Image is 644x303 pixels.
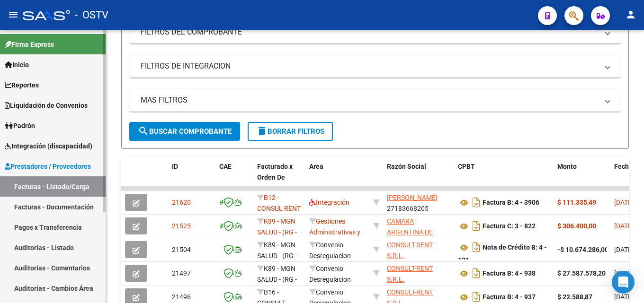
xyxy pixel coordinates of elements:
mat-expansion-panel-header: FILTROS DEL COMPROBANTE [129,21,621,43]
span: [DATE] [614,199,634,206]
strong: $ 22.588,87 [557,293,592,301]
strong: Factura B: 4 - 3906 [483,199,539,207]
span: CONSULT-RENT S.R.L. [387,241,433,260]
span: Integración [309,199,349,206]
span: [PERSON_NAME] [387,194,438,201]
div: 30710542372 [387,263,450,283]
datatable-header-cell: Monto [554,156,610,198]
span: Inicio [5,60,29,70]
mat-icon: delete [256,125,268,137]
strong: $ 27.587.578,20 [557,269,606,277]
datatable-header-cell: Area [305,156,369,198]
span: 21497 [172,269,191,277]
span: Convenio Desregulacion [309,241,351,260]
mat-icon: person [625,9,636,20]
span: ID [172,163,178,170]
mat-panel-title: FILTROS DE INTEGRACION [141,61,598,71]
span: K89 - MGN SALUD - (RG - A.A.) [257,217,297,247]
span: CAMARA ARGENTINA DE DESARROLLADORES DE SOFTWARE INDEPENDIENTES [387,217,449,268]
span: [DATE] [614,293,634,301]
span: 21620 [172,199,191,206]
strong: Factura B: 4 - 938 [483,270,536,277]
button: Buscar Comprobante [129,122,240,141]
span: Convenio Desregulacion [309,265,351,283]
span: 21496 [172,293,191,301]
div: 27183668205 [387,192,450,212]
span: Prestadores / Proveedores [5,161,91,172]
datatable-header-cell: Facturado x Orden De [253,156,305,198]
span: Firma Express [5,39,54,50]
mat-panel-title: MAS FILTROS [141,95,598,105]
span: CAE [219,163,232,170]
span: Buscar Comprobante [138,127,232,136]
span: Facturado x Orden De [257,163,293,181]
span: Gestiones Administrativas y Otros [309,217,360,247]
strong: Nota de Crédito B: 4 - 131 [458,244,547,264]
span: - OSTV [75,5,108,26]
button: Borrar Filtros [248,122,333,141]
span: [DATE] [614,246,634,253]
span: 21525 [172,222,191,230]
strong: $ 111.335,49 [557,199,596,206]
span: [DATE] [614,269,634,277]
mat-expansion-panel-header: FILTROS DE INTEGRACION [129,55,621,78]
span: Padrón [5,121,35,131]
datatable-header-cell: CPBT [454,156,554,198]
i: Descargar documento [470,240,483,255]
strong: Factura C: 3 - 822 [483,223,536,230]
span: Borrar Filtros [256,127,324,136]
strong: $ 306.400,00 [557,222,596,230]
i: Descargar documento [470,218,483,234]
span: Monto [557,163,577,170]
span: K89 - MGN SALUD - (RG - A.A.) [257,265,297,294]
span: K89 - MGN SALUD - (RG - A.A.) [257,241,297,270]
mat-expansion-panel-header: MAS FILTROS [129,89,621,112]
span: Liquidación de Convenios [5,100,88,111]
i: Descargar documento [470,266,483,281]
span: Area [309,163,323,170]
mat-icon: search [138,125,149,137]
span: Integración (discapacidad) [5,141,92,151]
mat-panel-title: FILTROS DEL COMPROBANTE [141,27,598,37]
datatable-header-cell: ID [168,156,215,198]
i: Descargar documento [470,195,483,210]
div: 30716109972 [387,216,450,236]
mat-icon: menu [8,9,19,20]
span: CPBT [458,163,475,170]
datatable-header-cell: Razón Social [383,156,454,198]
span: CONSULT-RENT S.R.L. [387,265,433,283]
strong: Factura B: 4 - 937 [483,294,536,301]
strong: -$ 10.674.286,00 [557,246,608,253]
span: Razón Social [387,163,426,170]
span: [DATE] [614,222,634,230]
span: 21504 [172,246,191,253]
datatable-header-cell: CAE [215,156,253,198]
span: Reportes [5,80,39,90]
div: Open Intercom Messenger [612,271,635,294]
div: 30710542372 [387,240,450,260]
